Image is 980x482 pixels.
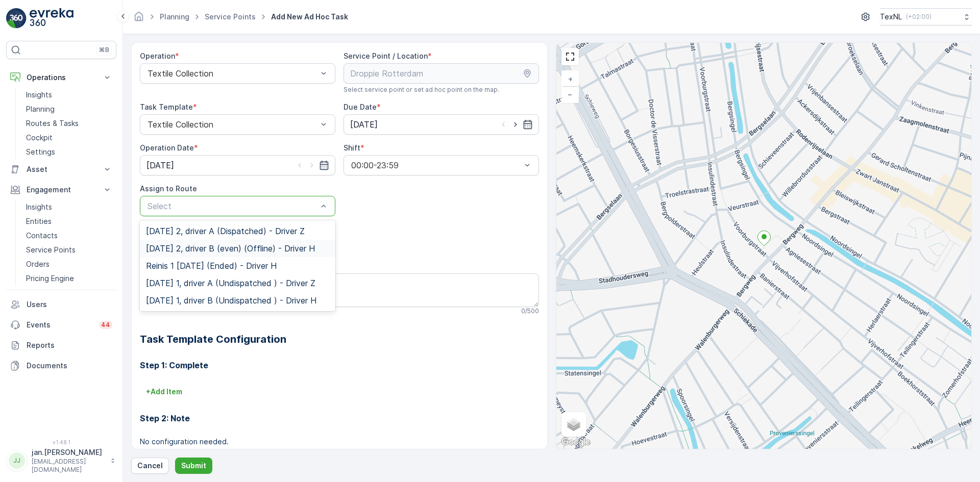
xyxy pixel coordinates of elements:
a: Planning [22,102,116,116]
button: Submit [175,458,212,474]
a: Zoom Out [562,87,578,102]
label: Assign to Route [140,184,197,193]
a: Routes & Tasks [22,116,116,131]
button: TexNL(+02:00) [880,8,972,26]
p: Select [148,200,317,212]
a: Pricing Engine [22,271,116,286]
img: logo [6,8,27,29]
p: Operations [27,72,96,83]
h3: Step 2: Note [140,412,539,424]
button: Engagement [6,180,116,200]
p: jan.[PERSON_NAME] [32,447,105,458]
span: [DATE] 2, driver A (Dispatched) - Driver Z [146,226,305,236]
p: ( +02:00 ) [906,13,932,21]
input: Droppie Rotterdam [344,63,539,84]
span: [DATE] 1, driver B (Undispatched ) - Driver H [146,296,316,305]
span: Add New Ad Hoc Task [269,12,350,22]
p: ⌘B [99,46,109,54]
a: Users [6,294,116,315]
p: Cockpit [26,133,53,143]
div: JJ [9,452,25,469]
p: Entities [26,216,52,226]
p: Users [27,299,112,310]
a: Reports [6,335,116,356]
p: Cancel [137,461,163,471]
p: Pricing Engine [26,273,74,284]
img: logo_light-DOdMpM7g.png [30,8,73,29]
a: Insights [22,88,116,102]
a: Events44 [6,315,116,335]
span: [DATE] 1, driver A (Undispatched ) - Driver Z [146,278,315,288]
p: Insights [26,90,52,100]
a: Layers [562,413,585,436]
a: Open this area in Google Maps (opens a new window) [559,436,593,449]
p: No configuration needed. [140,437,539,447]
img: Google [559,436,593,449]
a: Zoom In [562,71,578,87]
p: Engagement [27,185,96,195]
p: 0 / 500 [521,307,539,315]
p: [EMAIL_ADDRESS][DOMAIN_NAME] [32,458,105,474]
p: Settings [26,147,55,157]
a: Insights [22,200,116,214]
input: dd/mm/yyyy [140,155,335,175]
span: v 1.48.1 [6,439,116,445]
h3: Step 1: Complete [140,359,539,371]
a: Documents [6,356,116,376]
p: Orders [26,259,50,269]
span: + [568,74,573,83]
p: Planning [26,104,55,114]
p: 44 [101,321,110,329]
p: TexNL [880,12,902,22]
button: Cancel [131,458,169,474]
p: Reports [27,340,112,350]
button: +Add Item [140,384,188,400]
a: Planning [160,12,189,21]
input: dd/mm/yyyy [344,114,539,135]
span: Select service point or set ad hoc point on the map. [344,86,499,94]
button: JJjan.[PERSON_NAME][EMAIL_ADDRESS][DOMAIN_NAME] [6,447,116,474]
label: Shift [344,143,360,152]
p: Asset [27,164,96,174]
p: + Add Item [146,387,182,397]
span: − [568,90,573,98]
p: Routes & Tasks [26,118,79,129]
label: Task Template [140,103,193,111]
a: Cockpit [22,131,116,145]
button: Asset [6,159,116,180]
a: Settings [22,145,116,159]
label: Service Point / Location [344,52,428,60]
a: View Fullscreen [562,49,578,64]
a: Entities [22,214,116,229]
span: Reinis 1 [DATE] (Ended) - Driver H [146,261,277,270]
span: [DATE] 2, driver B (even) (Offline) - Driver H [146,244,315,253]
h2: Task Template Configuration [140,332,539,347]
button: Operations [6,67,116,88]
p: Contacts [26,231,58,241]
p: Documents [27,361,112,371]
label: Operation [140,52,175,60]
p: Service Points [26,245,76,255]
a: Service Points [205,12,256,21]
p: Events [27,320,93,330]
a: Orders [22,257,116,271]
a: Homepage [133,15,144,23]
label: Operation Date [140,143,194,152]
label: Due Date [344,103,377,111]
p: Submit [181,461,206,471]
p: Insights [26,202,52,212]
a: Service Points [22,243,116,257]
a: Contacts [22,229,116,243]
